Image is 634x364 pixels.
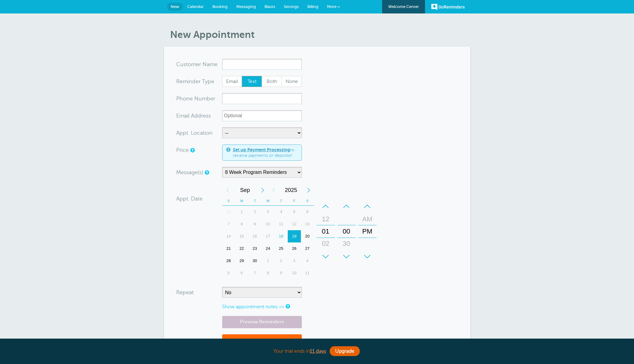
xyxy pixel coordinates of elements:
[360,213,375,225] div: AM
[176,170,203,175] label: Message(s)
[288,230,301,242] div: Friday, September 19
[303,184,314,196] div: Next Year
[248,218,261,230] div: Tuesday, September 9
[222,316,302,328] a: Preview Reminders
[186,96,202,101] span: ne Nu
[275,242,288,255] div: 25
[261,230,275,242] div: Wednesday, September 17
[248,255,261,267] div: 30
[212,4,228,9] span: Booking
[301,242,314,255] div: 27
[222,304,284,310] a: Show appointment notes >>
[310,348,326,354] b: 11 days
[176,147,189,153] label: Price
[190,148,194,152] a: An optional price for the appointment. If you set a price, you can include a payment link in your...
[275,267,288,279] div: 9
[318,238,333,250] div: 02
[288,267,301,279] div: Friday, October 10
[235,255,248,267] div: Monday, September 29
[222,255,235,267] div: Sunday, September 28
[261,267,275,279] div: 8
[301,267,314,279] div: Saturday, October 11
[248,206,261,218] div: 2
[288,206,301,218] div: Friday, September 5
[261,242,275,255] div: 24
[222,218,235,230] div: 7
[288,255,301,267] div: Friday, October 3
[236,4,256,9] span: Messaging
[222,334,302,355] button: Save
[288,230,301,242] div: 19
[222,255,235,267] div: 28
[235,230,248,242] div: 15
[261,206,275,218] div: 3
[275,242,288,255] div: Thursday, September 25
[282,76,302,87] span: None
[248,267,261,279] div: Tuesday, October 7
[330,346,360,356] a: Upgrade
[235,218,248,230] div: 8
[301,230,314,242] div: 20
[233,147,290,152] a: Set up Payment Processing
[261,242,275,255] div: Wednesday, September 24
[222,76,242,87] label: Email
[176,62,186,67] span: Cus
[275,206,288,218] div: Thursday, September 4
[360,225,375,238] div: PM
[264,4,275,9] span: Blasts
[222,230,235,242] div: Sunday, September 14
[176,59,222,70] div: ame
[282,76,302,87] label: None
[301,196,314,206] th: S
[233,147,298,158] span: to receive payments or deposits!
[261,255,275,267] div: Wednesday, October 1
[222,110,302,121] input: Optional
[257,184,268,196] div: Next Month
[248,196,261,206] th: T
[176,113,187,118] span: Ema
[317,200,335,263] div: Hours
[235,255,248,267] div: 29
[275,196,288,206] th: T
[275,267,288,279] div: Thursday, October 9
[248,242,261,255] div: Tuesday, September 23
[248,267,261,279] div: 7
[288,267,301,279] div: 10
[222,206,235,218] div: 31
[301,267,314,279] div: 11
[233,184,257,196] span: September
[279,184,303,196] span: 2025
[318,250,333,262] div: 03
[187,113,201,118] span: il Add
[235,206,248,218] div: Monday, September 1
[261,206,275,218] div: Wednesday, September 3
[222,230,235,242] div: 14
[288,242,301,255] div: 26
[235,230,248,242] div: Monday, September 15
[176,93,222,104] div: mber
[275,255,288,267] div: Thursday, October 2
[235,267,248,279] div: 6
[288,255,301,267] div: 3
[275,230,288,242] div: 18
[301,206,314,218] div: 6
[164,345,470,358] div: Your trial ends in .
[275,230,288,242] div: Today, Thursday, September 18
[235,196,248,206] th: M
[275,255,288,267] div: 2
[248,255,261,267] div: Tuesday, September 30
[301,242,314,255] div: Saturday, September 27
[176,79,214,84] label: Reminder Type
[222,242,235,255] div: Sunday, September 21
[222,196,235,206] th: S
[262,76,282,87] span: Both
[176,290,194,295] label: Repeat
[301,230,314,242] div: Saturday, September 20
[318,213,333,225] div: 12
[222,184,233,196] div: Previous Month
[339,225,354,238] div: 00
[288,206,301,218] div: 5
[235,242,248,255] div: Monday, September 22
[288,242,301,255] div: Friday, September 26
[222,76,242,87] span: Email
